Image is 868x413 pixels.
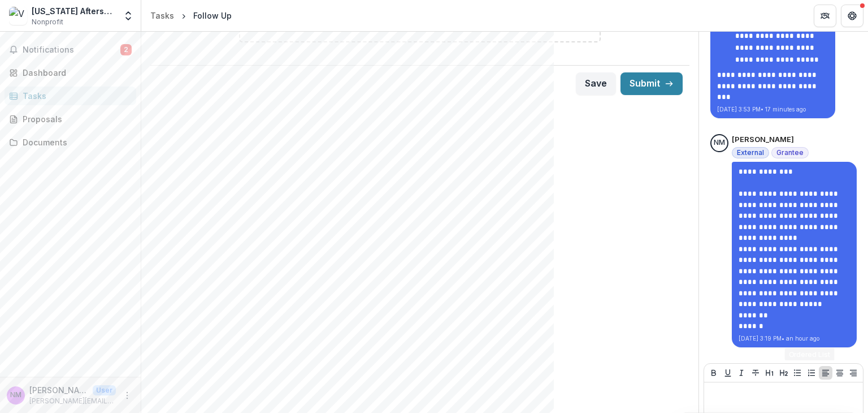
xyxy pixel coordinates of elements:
[714,139,725,147] div: Nicole Miller
[32,17,63,27] span: Nonprofit
[5,41,136,59] button: Notifications2
[23,45,120,55] span: Notifications
[5,110,136,128] a: Proposals
[732,134,794,145] p: [PERSON_NAME]
[10,392,21,399] div: Nicole Miller
[23,136,127,148] div: Documents
[146,7,179,24] a: Tasks
[146,7,236,24] nav: breadcrumb
[576,72,616,95] button: Save
[29,384,88,396] p: [PERSON_NAME]
[763,366,776,380] button: Heading 1
[776,149,804,157] span: Grantee
[735,366,748,380] button: Italicize
[150,10,174,21] div: Tasks
[93,385,116,395] p: User
[5,133,136,152] a: Documents
[717,105,828,114] p: [DATE] 3:53 PM • 17 minutes ago
[819,366,832,380] button: Align Left
[32,5,116,17] div: [US_STATE] Afterschool
[777,366,791,380] button: Heading 2
[23,90,127,102] div: Tasks
[23,67,127,79] div: Dashboard
[847,366,860,380] button: Align Right
[29,396,116,406] p: [PERSON_NAME][EMAIL_ADDRESS][DOMAIN_NAME]
[739,334,850,343] p: [DATE] 3:19 PM • an hour ago
[120,44,132,55] span: 2
[120,5,136,27] button: Open entity switcher
[749,366,762,380] button: Strike
[721,366,735,380] button: Underline
[9,7,27,25] img: Vermont Afterschool
[5,87,136,105] a: Tasks
[620,72,683,95] button: Submit
[737,149,764,157] span: External
[805,366,818,380] button: Ordered List
[5,63,136,82] a: Dashboard
[707,366,721,380] button: Bold
[841,5,863,27] button: Get Help
[193,10,232,21] div: Follow Up
[791,366,804,380] button: Bullet List
[814,5,836,27] button: Partners
[120,389,134,402] button: More
[833,366,847,380] button: Align Center
[23,113,127,125] div: Proposals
